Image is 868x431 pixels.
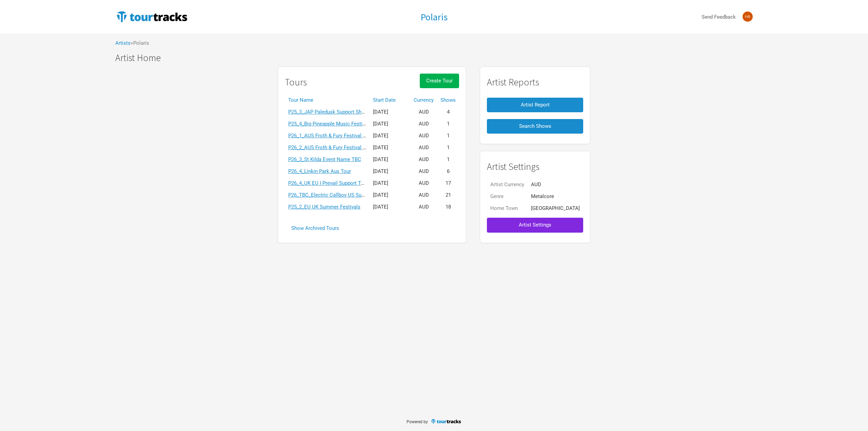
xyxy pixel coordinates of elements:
td: AUD [410,106,437,118]
td: AUD [410,118,437,130]
td: [GEOGRAPHIC_DATA] [528,202,583,214]
a: P26_4_UK EU I Prevail Support Tour [288,180,368,186]
h1: Tours [285,77,307,87]
th: Currency [410,94,437,106]
td: 18 [437,201,459,213]
button: Artist Report [487,98,583,112]
th: Start Date [370,94,410,106]
button: Show Archived Tours [285,221,346,236]
span: Create Tour [426,78,453,84]
td: AUD [410,189,437,201]
h1: Artist Home [115,53,759,63]
h1: Artist Reports [487,77,583,87]
td: 6 [437,165,459,177]
a: Artist Report [487,94,583,116]
img: TourTracks [115,10,189,23]
img: Haydin [743,12,753,22]
span: > Polaris [131,41,149,46]
a: Polaris [420,12,448,22]
strong: Send Feedback [702,14,736,20]
td: Metalcore [528,191,583,202]
a: P25_4_Big Pineapple Music Festival [288,121,369,127]
td: [DATE] [370,154,410,165]
td: 1 [437,130,459,142]
a: P25_3_JAP Paledusk Support Shows [288,109,371,115]
a: Search Shows [487,116,583,137]
a: P25_2_EU UK Summer Festivals [288,204,360,210]
a: Create Tour [420,74,459,94]
td: [DATE] [370,118,410,130]
td: [DATE] [370,201,410,213]
td: AUD [410,154,437,165]
td: [DATE] [370,130,410,142]
td: AUD [410,165,437,177]
span: Artist Settings [519,222,551,228]
td: AUD [410,130,437,142]
a: P26_3_St Kilda Event Name TBC [288,156,361,162]
td: 1 [437,118,459,130]
td: [DATE] [370,189,410,201]
td: AUD [410,201,437,213]
a: P26_1_AUS Froth & Fury Festival [GEOGRAPHIC_DATA] 240126 [288,133,429,139]
h1: Polaris [420,11,448,23]
span: Artist Report [521,102,550,108]
a: P26_4_Linkin Park Aus Tour [288,168,351,174]
span: Search Shows [519,123,551,129]
td: AUD [528,179,583,191]
td: [DATE] [370,165,410,177]
span: Powered by [407,419,428,424]
td: 17 [437,177,459,189]
h1: Artist Settings [487,161,583,172]
img: TourTracks [431,418,462,424]
td: [DATE] [370,106,410,118]
td: [DATE] [370,177,410,189]
button: Create Tour [420,74,459,88]
td: Genre [487,191,528,202]
td: Home Town [487,202,528,214]
td: Artist Currency [487,179,528,191]
a: Artist Settings [487,214,583,236]
td: AUD [410,177,437,189]
td: 21 [437,189,459,201]
th: Shows [437,94,459,106]
button: Search Shows [487,119,583,134]
td: AUD [410,142,437,154]
td: [DATE] [370,142,410,154]
button: Artist Settings [487,218,583,232]
th: Tour Name [285,94,370,106]
td: 4 [437,106,459,118]
a: P26_TBC_Electric Callboy US Support Tour [288,192,385,198]
td: 1 [437,154,459,165]
a: Artists [115,40,131,46]
a: P26_2_AUS Froth & Fury Festival [GEOGRAPHIC_DATA] 310126 [288,144,429,151]
td: 1 [437,142,459,154]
